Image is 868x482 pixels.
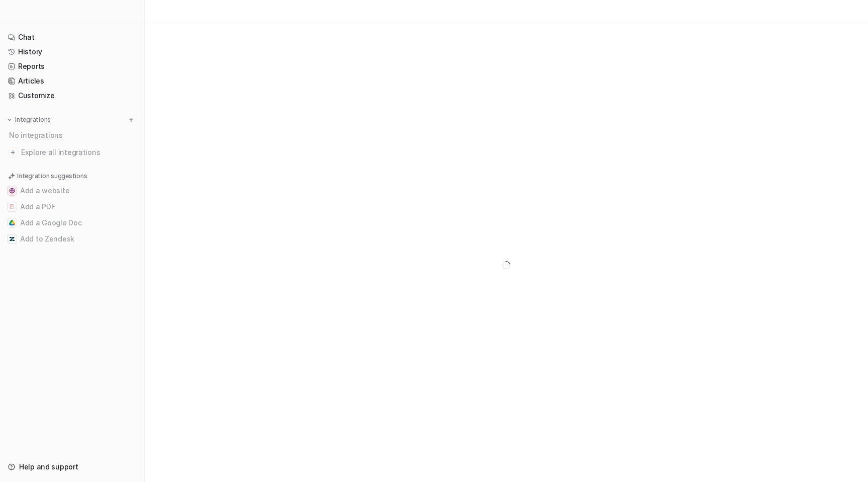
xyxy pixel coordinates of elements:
[9,220,15,226] img: Add a Google Doc
[4,231,140,247] button: Add to ZendeskAdd to Zendesk
[4,74,140,88] a: Articles
[8,147,18,157] img: explore all integrations
[21,144,136,160] span: Explore all integrations
[128,116,135,123] img: menu_add.svg
[9,188,15,194] img: Add a website
[4,45,140,59] a: History
[4,183,140,199] button: Add a websiteAdd a website
[6,127,140,143] div: No integrations
[4,145,140,159] a: Explore all integrations
[9,204,15,210] img: Add a PDF
[4,199,140,215] button: Add a PDFAdd a PDF
[17,172,87,181] p: Integration suggestions
[15,116,51,124] p: Integrations
[4,30,140,44] a: Chat
[4,460,140,474] a: Help and support
[4,215,140,231] button: Add a Google DocAdd a Google Doc
[4,59,140,73] a: Reports
[9,236,15,242] img: Add to Zendesk
[4,115,54,125] button: Integrations
[4,89,140,103] a: Customize
[6,116,13,123] img: expand menu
